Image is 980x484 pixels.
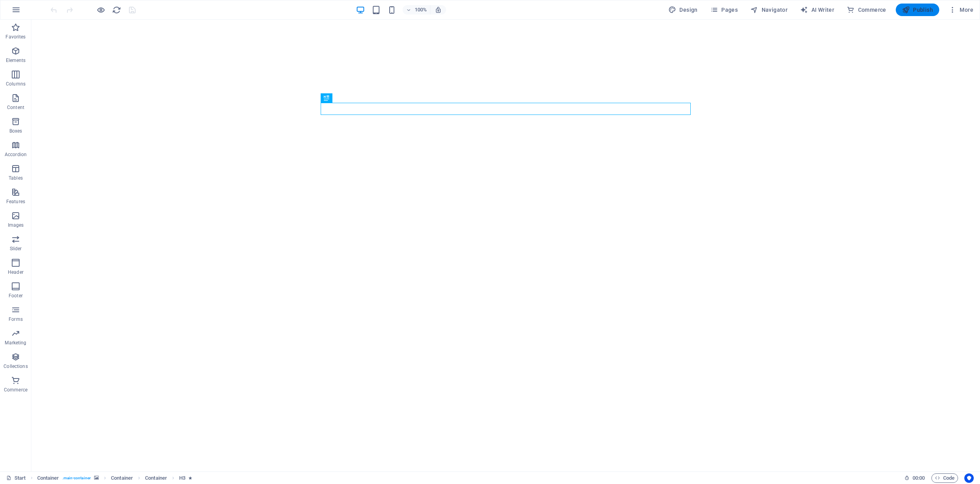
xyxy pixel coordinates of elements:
[179,473,185,483] span: Click to select. Double-click to edit
[5,340,26,346] p: Marketing
[750,6,788,14] span: Navigator
[913,473,925,483] span: 00 00
[918,475,919,481] span: :
[96,5,105,15] button: Click here to leave preview mode and continue editing
[6,57,26,64] p: Elements
[145,473,167,483] span: Click to select. Double-click to edit
[5,34,25,40] p: Favorites
[112,5,121,15] i: Reload page
[902,6,933,14] span: Publish
[6,81,25,87] p: Columns
[403,5,430,15] button: 100%
[9,316,23,322] p: Forms
[935,473,955,483] span: Code
[707,4,741,16] button: Pages
[964,473,974,483] button: Usercentrics
[896,4,939,16] button: Publish
[665,4,701,16] button: Design
[9,293,23,299] p: Footer
[10,246,22,252] p: Slider
[189,476,192,480] i: Element contains an animation
[800,6,834,14] span: AI Writer
[8,222,24,228] p: Images
[94,476,99,480] i: This element contains a background
[797,4,837,16] button: AI Writer
[4,387,27,393] p: Commerce
[8,269,24,275] p: Header
[949,6,973,14] span: More
[904,473,925,483] h6: Session time
[435,6,442,13] i: On resize automatically adjust zoom level to fit chosen device.
[747,4,791,16] button: Navigator
[4,363,27,369] p: Collections
[414,5,427,15] h6: 100%
[668,6,698,14] span: Design
[5,151,27,158] p: Accordion
[37,473,59,483] span: Click to select. Double-click to edit
[9,128,22,134] p: Boxes
[710,6,738,14] span: Pages
[665,4,701,16] div: Design (Ctrl+Alt+Y)
[844,4,889,16] button: Commerce
[62,473,91,483] span: . main-container
[112,5,121,15] button: reload
[37,473,192,483] nav: breadcrumb
[946,4,976,16] button: More
[111,473,133,483] span: Click to select. Double-click to edit
[7,104,24,111] p: Content
[931,473,958,483] button: Code
[6,198,25,205] p: Features
[847,6,886,14] span: Commerce
[6,473,26,483] a: Click to cancel selection. Double-click to open Pages
[9,175,23,181] p: Tables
